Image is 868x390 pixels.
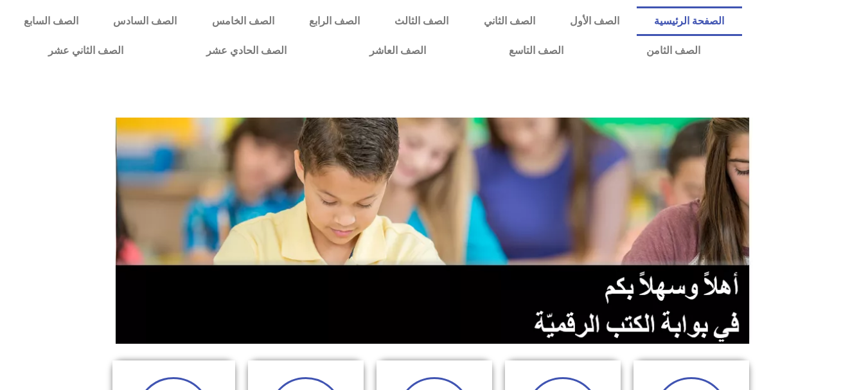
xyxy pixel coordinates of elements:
[553,6,637,36] a: الصف الأول
[605,36,741,66] a: الصف الثامن
[195,6,292,36] a: الصف الخامس
[6,36,164,66] a: الصف الثاني عشر
[96,6,194,36] a: الصف السادس
[292,6,377,36] a: الصف الرابع
[6,6,96,36] a: الصف السابع
[377,6,466,36] a: الصف الثالث
[637,6,741,36] a: الصفحة الرئيسية
[164,36,328,66] a: الصف الحادي عشر
[467,36,605,66] a: الصف التاسع
[328,36,467,66] a: الصف العاشر
[466,6,553,36] a: الصف الثاني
